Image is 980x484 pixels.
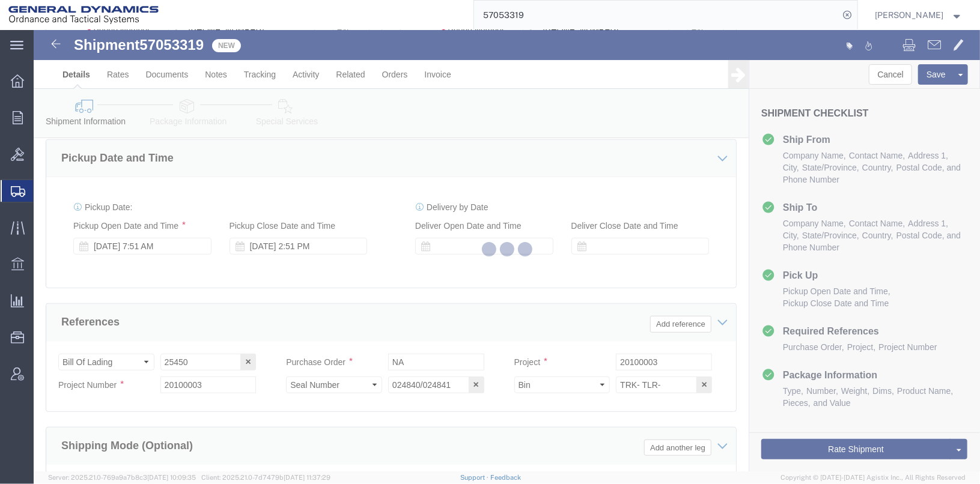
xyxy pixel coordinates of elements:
[781,473,966,483] span: Copyright © [DATE]-[DATE] Agistix Inc., All Rights Reserved
[147,474,196,481] span: [DATE] 10:09:35
[8,6,159,24] img: logo
[201,474,330,481] span: Client: 2025.21.0-7d7479b
[48,474,196,481] span: Server: 2025.21.0-769a9a7b8c3
[460,474,490,481] a: Support
[875,8,964,22] button: [PERSON_NAME]
[284,474,330,481] span: [DATE] 11:37:29
[875,8,944,22] span: Tim Schaffer
[490,474,521,481] a: Feedback
[474,1,839,29] input: Search for shipment number, reference number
